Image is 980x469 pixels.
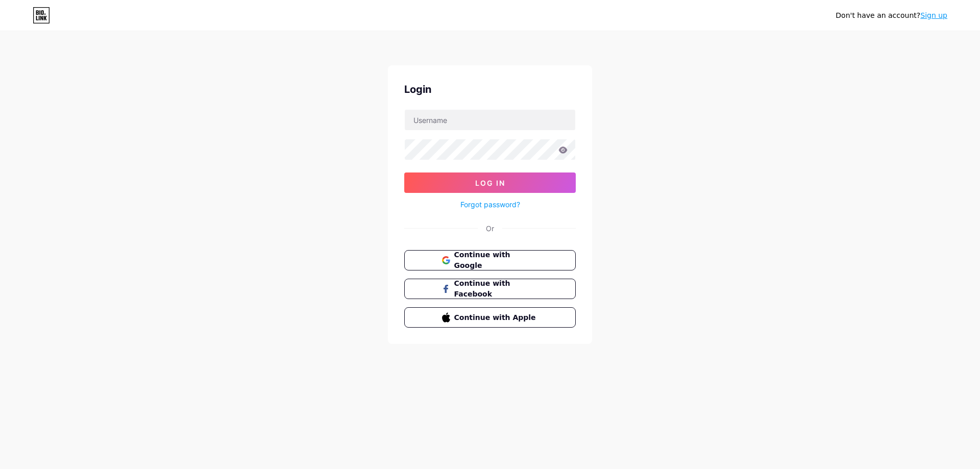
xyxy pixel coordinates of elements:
[460,199,520,210] a: Forgot password?
[454,312,538,323] span: Continue with Apple
[454,250,538,271] span: Continue with Google
[404,307,576,328] button: Continue with Apple
[836,10,947,21] div: Don't have an account?
[920,11,947,19] a: Sign up
[404,82,576,97] div: Login
[475,179,505,187] span: Log In
[404,172,576,193] button: Log In
[405,110,575,130] input: Username
[404,279,576,299] button: Continue with Facebook
[454,278,538,300] span: Continue with Facebook
[404,250,576,270] button: Continue with Google
[486,223,494,234] div: Or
